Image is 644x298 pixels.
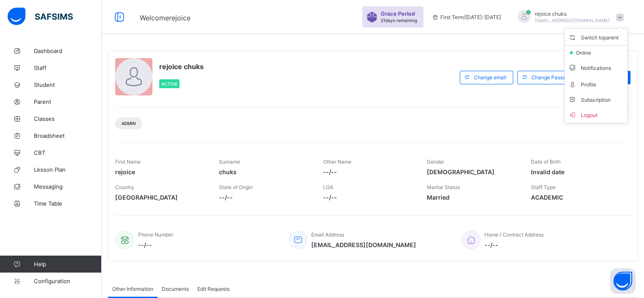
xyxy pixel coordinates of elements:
span: Configuration [34,278,101,284]
span: Phone Number [138,231,173,238]
span: Documents [162,286,189,292]
span: 21 days remaining [381,18,417,23]
span: session/term information [432,14,501,20]
li: dropdown-list-item-null-2 [565,46,627,59]
span: Switch to parent [568,32,624,42]
span: --/-- [219,194,310,201]
span: rejoice chuks [535,11,610,17]
li: dropdown-list-item-name-0 [565,29,627,46]
span: Grace Period [381,11,415,17]
span: Profile [568,79,624,89]
li: dropdown-list-item-text-3 [565,59,627,76]
span: Help [34,261,101,267]
span: Parent [34,98,102,105]
span: Student [34,81,102,88]
span: Messaging [34,183,102,190]
span: rejoice [115,168,206,175]
span: LGA [323,184,333,190]
span: Staff [34,64,102,71]
span: Date of Birth [531,159,561,165]
span: --/-- [138,241,173,248]
div: rejoicechuks [509,10,628,24]
span: Dashboard [34,47,102,54]
span: Country [115,184,134,190]
span: Logout [568,110,624,120]
span: chuks [219,168,310,175]
span: Other Information [112,286,153,292]
span: Surname [219,159,240,165]
span: Gender [427,159,444,165]
span: Subscription [568,97,611,103]
span: online [575,50,596,56]
span: Notifications [568,63,624,72]
li: dropdown-list-item-null-6 [565,92,627,106]
span: CBT [34,149,102,156]
span: Married [427,194,518,201]
button: Open asap [610,268,636,294]
span: [DEMOGRAPHIC_DATA] [427,168,518,175]
li: dropdown-list-item-text-4 [565,76,627,92]
span: Home / Contract Address [484,231,544,238]
span: Active [161,81,177,86]
span: Admin [122,121,136,126]
span: Change email [474,74,506,81]
span: Other Name [323,159,351,165]
span: Email Address [311,231,344,238]
span: [EMAIL_ADDRESS][DOMAIN_NAME] [311,241,416,248]
span: Classes [34,115,102,122]
span: First Name [115,159,141,165]
img: sticker-purple.71386a28dfed39d6af7621340158ba97.svg [367,12,377,22]
span: Invalid date [531,168,622,175]
span: Change Password [531,74,575,81]
span: --/-- [323,168,414,175]
span: Broadsheet [34,132,102,139]
span: rejoice chuks [159,62,204,71]
span: [EMAIL_ADDRESS][DOMAIN_NAME] [535,18,610,23]
li: dropdown-list-item-buttom-7 [565,106,627,123]
span: ACADEMIC [531,194,622,201]
span: Welcome rejoice [140,14,191,22]
img: safsims [8,8,73,25]
span: State of Origin [219,184,253,190]
span: Time Table [34,200,102,207]
span: --/-- [323,194,414,201]
span: Edit Requests [197,286,229,292]
span: Lesson Plan [34,166,102,173]
span: [GEOGRAPHIC_DATA] [115,194,206,201]
span: Staff Type [531,184,556,190]
span: --/-- [484,241,544,248]
span: Marital Status [427,184,460,190]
